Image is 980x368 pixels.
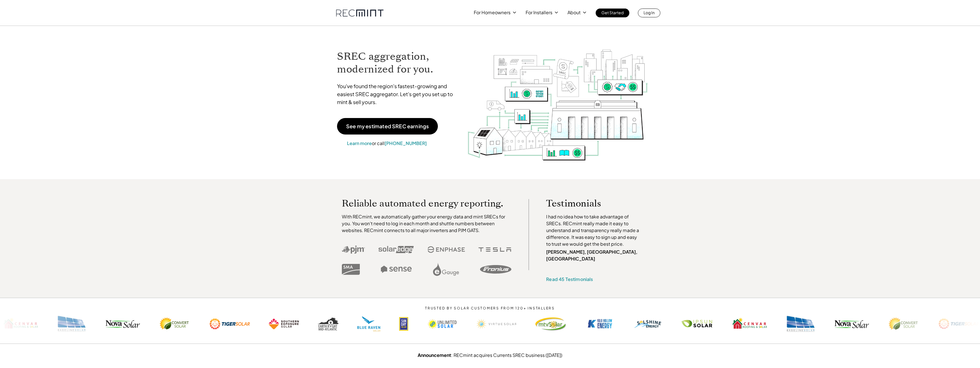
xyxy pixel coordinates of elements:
[337,50,458,76] h1: SREC aggregation, modernized for you.
[638,9,660,17] a: Log In
[601,9,624,16] p: Get Started
[385,140,427,146] a: [PHONE_NUMBER]
[546,249,642,262] p: [PERSON_NAME], [GEOGRAPHIC_DATA], [GEOGRAPHIC_DATA]
[546,213,642,247] p: I had no idea how to take advantage of SRECs. RECmint really made it easy to understand and trans...
[474,9,511,16] p: For Homeowners
[418,352,451,358] strong: Announcement
[346,124,429,129] p: See my estimated SREC earnings
[337,118,438,135] a: See my estimated SREC earnings
[342,199,512,208] p: Reliable automated energy reporting.
[567,9,581,16] p: About
[526,9,552,16] p: For Installers
[546,276,593,282] a: Read 45 Testimonials
[467,34,649,162] img: RECmint value cycle
[342,213,512,234] p: With RECmint, we automatically gather your energy data and mint SRECs for you. You won't need to ...
[408,306,572,310] p: TRUSTED BY SOLAR CUSTOMERS FROM 120+ INSTALLERS
[418,352,562,358] a: Announcement: RECmint acquires Currents SREC business ([DATE])
[596,9,629,17] a: Get Started
[644,9,655,16] p: Log In
[546,199,631,208] p: Testimonials
[347,140,372,146] a: Learn more
[372,140,385,146] span: or call
[337,82,458,106] p: You've found the region's fastest-growing and easiest SREC aggregator. Let's get you set up to mi...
